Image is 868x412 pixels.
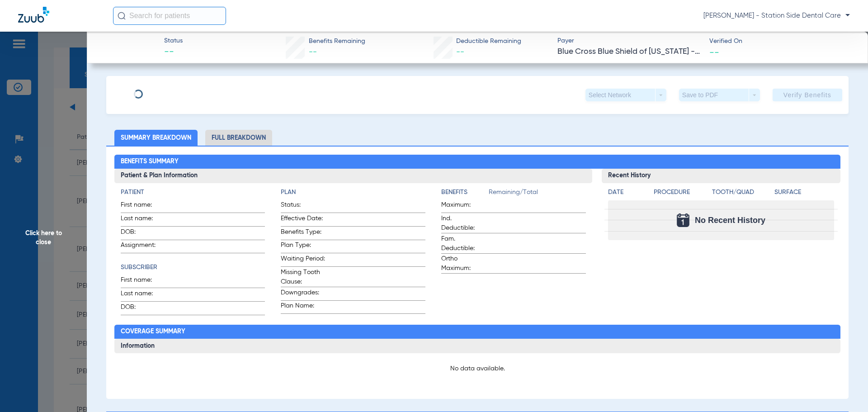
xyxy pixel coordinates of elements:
span: Last name: [121,214,165,226]
h3: Information [114,339,841,353]
h4: Subscriber [121,263,265,272]
span: -- [709,47,719,57]
span: Plan Type: [281,241,325,253]
span: Effective Date: [281,214,325,226]
span: DOB: [121,303,165,315]
p: No data available. [121,364,835,373]
span: Ind. Deductible: [441,214,486,233]
h2: Coverage Summary [114,325,841,339]
span: Ortho Maximum: [441,254,486,273]
h4: Plan [281,188,425,197]
h4: Tooth/Quad [712,188,772,197]
span: Waiting Period: [281,254,325,266]
app-breakdown-title: Tooth/Quad [712,188,772,200]
li: Summary Breakdown [114,130,198,146]
span: Deductible Remaining [456,37,521,46]
span: First name: [121,200,165,213]
h3: Patient & Plan Information [114,169,592,183]
img: Search Icon [118,12,126,20]
span: Blue Cross Blue Shield of [US_STATE] - Anthem [557,46,702,57]
h4: Procedure [654,188,709,197]
h4: Patient [121,188,265,197]
h4: Benefits [441,188,489,197]
h4: Surface [774,188,834,197]
span: -- [164,46,183,59]
span: First name: [121,275,165,288]
span: Benefits Remaining [309,37,365,46]
li: Full Breakdown [205,130,272,146]
span: [PERSON_NAME] - Station Side Dental Care [703,11,850,20]
span: -- [309,48,317,56]
span: Downgrades: [281,288,325,300]
app-breakdown-title: Surface [774,188,834,200]
span: Last name: [121,289,165,301]
span: Payer [557,36,702,46]
input: Search for patients [113,7,226,25]
h2: Benefits Summary [114,155,841,169]
img: Zuub Logo [18,7,49,23]
span: Plan Name: [281,301,325,313]
span: Assignment: [121,241,165,253]
span: DOB: [121,227,165,240]
span: -- [456,48,464,56]
span: Remaining/Total [489,188,586,200]
span: Verified On [709,37,854,46]
app-breakdown-title: Procedure [654,188,709,200]
app-breakdown-title: Date [608,188,646,200]
span: Status [164,36,183,46]
span: Fam. Deductible: [441,234,486,253]
span: Status: [281,200,325,213]
h4: Date [608,188,646,197]
app-breakdown-title: Benefits [441,188,489,200]
h3: Recent History [602,169,841,183]
span: Benefits Type: [281,227,325,240]
img: Calendar [677,213,689,227]
span: Maximum: [441,200,486,213]
span: No Recent History [695,216,765,225]
span: Missing Tooth Clause: [281,268,325,287]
